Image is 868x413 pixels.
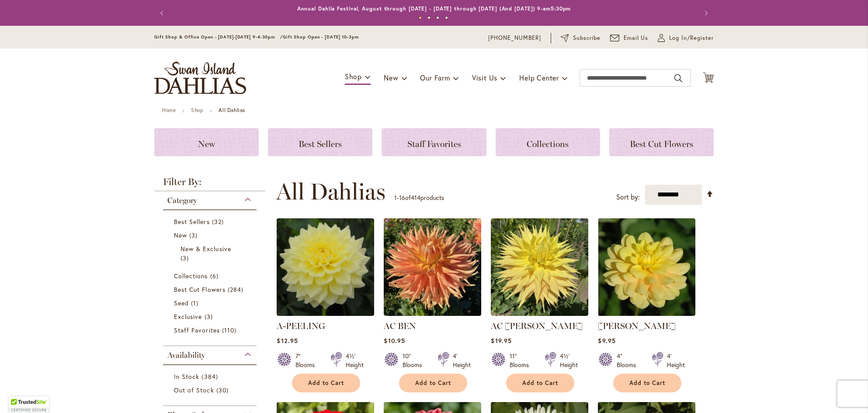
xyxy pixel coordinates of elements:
span: New [198,139,215,149]
span: $19.95 [491,336,511,345]
img: A-Peeling [277,218,374,316]
a: In Stock 384 [174,372,248,381]
a: [PERSON_NAME] [598,321,676,331]
div: 7" Blooms [295,352,320,369]
a: Seed [174,298,248,308]
span: Best Sellers [299,139,342,149]
button: Next [696,4,714,22]
span: Best Cut Flowers [174,285,226,294]
a: Collections [496,128,600,156]
span: Gift Shop Open - [DATE] 10-3pm [283,34,359,40]
button: Add to Cart [506,374,574,392]
span: Staff Favorites [174,326,220,334]
span: 32 [212,217,226,226]
span: In Stock [174,372,199,381]
div: 4½' Height [560,352,578,369]
span: Add to Cart [629,379,665,387]
img: AC Jeri [491,218,588,316]
span: Availability [167,350,205,360]
span: 3 [181,253,191,262]
a: Exclusive [174,312,248,321]
div: 10" Blooms [403,352,427,369]
span: Out of Stock [174,386,214,394]
span: $10.95 [384,336,405,345]
a: Annual Dahlia Festival, August through [DATE] - [DATE] through [DATE] (And [DATE]) 9-am5:30pm [297,5,571,12]
a: AHOY MATEY [598,309,695,318]
a: Best Cut Flowers [609,128,714,156]
button: 4 of 4 [445,16,448,19]
span: 1 [394,193,397,202]
span: Help Center [519,73,559,82]
a: Staff Favorites [382,128,486,156]
span: Add to Cart [522,379,558,387]
a: AC BEN [384,321,416,331]
a: Best Sellers [268,128,372,156]
button: Previous [154,4,172,22]
span: Collections [174,272,208,280]
button: 3 of 4 [436,16,439,19]
span: 1 [191,298,201,308]
a: A-PEELING [277,321,325,331]
a: Best Sellers [174,217,248,226]
a: New [174,231,248,240]
a: New [154,128,259,156]
span: 110 [222,325,239,335]
span: New [174,231,187,239]
label: Sort by: [616,189,640,205]
span: Category [167,196,197,205]
span: Add to Cart [308,379,344,387]
button: 1 of 4 [419,16,422,19]
span: 284 [228,285,246,294]
button: Add to Cart [399,374,467,392]
span: Our Farm [420,73,450,82]
a: Home [162,107,176,113]
span: Visit Us [472,73,497,82]
a: AC [PERSON_NAME] [491,321,583,331]
span: Add to Cart [415,379,451,387]
span: 384 [201,372,220,381]
span: 6 [210,271,221,280]
img: AHOY MATEY [598,218,695,316]
span: Best Cut Flowers [630,139,693,149]
span: Gift Shop & Office Open - [DATE]-[DATE] 9-4:30pm / [154,34,283,40]
strong: Filter By: [154,177,265,191]
span: Exclusive [174,312,202,321]
a: store logo [154,62,246,94]
span: Staff Favorites [407,139,461,149]
span: 414 [411,193,420,202]
a: Best Cut Flowers [174,285,248,294]
span: Best Sellers [174,217,210,226]
span: 3 [205,312,215,321]
span: Subscribe [573,34,601,42]
iframe: Launch Accessibility Center [7,382,31,406]
button: Add to Cart [613,374,681,392]
span: $12.95 [277,336,298,345]
a: Out of Stock 30 [174,385,248,395]
span: Log In/Register [669,34,714,42]
span: All Dahlias [276,178,385,205]
span: Shop [345,72,362,81]
button: 2 of 4 [427,16,431,19]
span: 30 [216,385,231,395]
a: New &amp; Exclusive [181,244,241,262]
a: A-Peeling [277,309,374,318]
div: 4½' Height [346,352,364,369]
div: 11" Blooms [510,352,534,369]
div: 4' Height [453,352,471,369]
a: Log In/Register [658,34,714,42]
p: - of products [394,191,444,205]
div: 4" Blooms [617,352,641,369]
a: Subscribe [561,34,601,42]
a: [PHONE_NUMBER] [488,34,541,42]
a: Collections [174,271,248,280]
button: Add to Cart [292,374,360,392]
strong: All Dahlias [219,107,245,113]
a: Shop [191,107,203,113]
span: Seed [174,299,189,307]
a: Email Us [610,34,649,42]
span: New & Exclusive [181,245,231,253]
span: Collections [527,139,569,149]
div: 4' Height [667,352,685,369]
img: AC BEN [384,218,481,316]
a: AC Jeri [491,309,588,318]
